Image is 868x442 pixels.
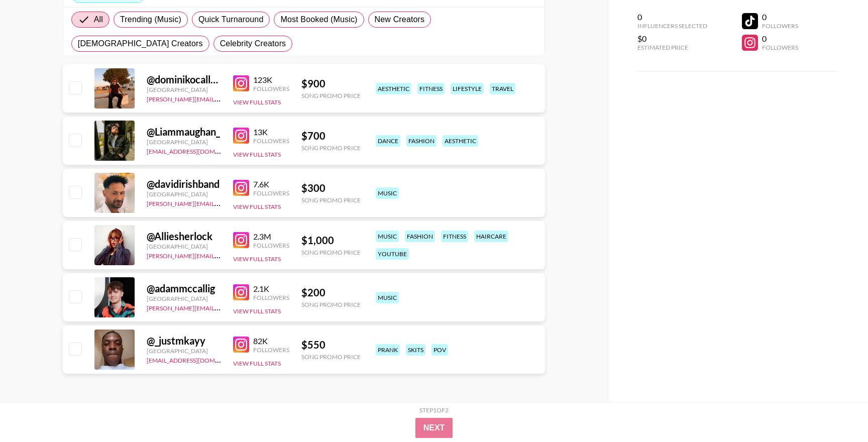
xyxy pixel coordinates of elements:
div: dance [376,135,400,147]
div: $0 [637,34,707,44]
div: Followers [253,189,289,197]
div: Song Promo Price [301,196,361,204]
img: Instagram [233,232,249,248]
div: @ adammccallig [147,282,221,295]
a: [EMAIL_ADDRESS][DOMAIN_NAME] [147,355,248,364]
div: fitness [441,231,468,242]
div: Estimated Price [637,44,707,51]
a: [EMAIL_ADDRESS][DOMAIN_NAME] [147,146,248,155]
div: $ 550 [301,339,361,351]
div: @ _justmkayy [147,335,221,347]
div: travel [490,83,515,94]
button: View Full Stats [233,151,281,158]
div: 82K [253,336,289,346]
div: prank [376,344,400,356]
div: music [376,292,399,303]
span: Quick Turnaround [198,14,264,26]
div: $ 700 [301,130,361,142]
div: fashion [406,135,437,147]
div: $ 200 [301,286,361,299]
img: Instagram [233,128,249,144]
div: aesthetic [443,135,478,147]
div: Followers [253,294,289,301]
div: haircare [474,231,508,242]
div: Followers [762,22,798,30]
div: Step 1 of 2 [419,406,449,414]
button: Next [415,418,453,438]
div: pov [431,344,448,356]
button: View Full Stats [233,307,281,315]
span: [DEMOGRAPHIC_DATA] Creators [78,38,203,50]
div: $ 900 [301,77,361,90]
div: 7.6K [253,179,289,189]
div: 13K [253,127,289,137]
div: 2.3M [253,232,289,242]
div: Followers [253,85,289,92]
div: @ dominikocallaghan [147,73,221,86]
div: skits [406,344,425,356]
a: [PERSON_NAME][EMAIL_ADDRESS][DOMAIN_NAME] [147,250,295,260]
div: Song Promo Price [301,353,361,361]
div: Song Promo Price [301,301,361,308]
div: music [376,231,399,242]
img: Instagram [233,284,249,300]
div: 123K [253,75,289,85]
div: Followers [253,137,289,145]
a: [PERSON_NAME][EMAIL_ADDRESS][DOMAIN_NAME] [147,198,295,207]
div: 0 [637,12,707,22]
div: @ Liammaughan_ [147,126,221,138]
div: music [376,187,399,199]
div: Song Promo Price [301,92,361,99]
div: fashion [405,231,435,242]
span: Most Booked (Music) [280,14,357,26]
div: [GEOGRAPHIC_DATA] [147,86,221,93]
div: 2.1K [253,284,289,294]
div: 0 [762,34,798,44]
div: aesthetic [376,83,411,94]
div: 0 [762,12,798,22]
div: [GEOGRAPHIC_DATA] [147,138,221,146]
div: lifestyle [451,83,484,94]
div: @ davidirishband [147,178,221,190]
img: Instagram [233,75,249,91]
div: [GEOGRAPHIC_DATA] [147,295,221,302]
div: @ Alliesherlock [147,230,221,243]
div: [GEOGRAPHIC_DATA] [147,347,221,355]
div: $ 1,000 [301,234,361,247]
button: View Full Stats [233,203,281,210]
div: [GEOGRAPHIC_DATA] [147,243,221,250]
span: Trending (Music) [120,14,181,26]
div: Followers [762,44,798,51]
img: Instagram [233,180,249,196]
span: New Creators [375,14,425,26]
button: View Full Stats [233,98,281,106]
button: View Full Stats [233,255,281,263]
div: Song Promo Price [301,144,361,152]
span: All [94,14,103,26]
a: [PERSON_NAME][EMAIL_ADDRESS][DOMAIN_NAME] [147,93,295,103]
img: Instagram [233,337,249,353]
div: [GEOGRAPHIC_DATA] [147,190,221,198]
div: $ 300 [301,182,361,194]
button: View Full Stats [233,360,281,367]
span: Celebrity Creators [220,38,286,50]
div: Followers [253,346,289,354]
div: Song Promo Price [301,249,361,256]
div: Influencers Selected [637,22,707,30]
a: [PERSON_NAME][EMAIL_ADDRESS][DOMAIN_NAME] [147,302,295,312]
div: youtube [376,248,409,260]
div: Followers [253,242,289,249]
iframe: Drift Widget Chat Controller [818,392,856,430]
div: fitness [417,83,445,94]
